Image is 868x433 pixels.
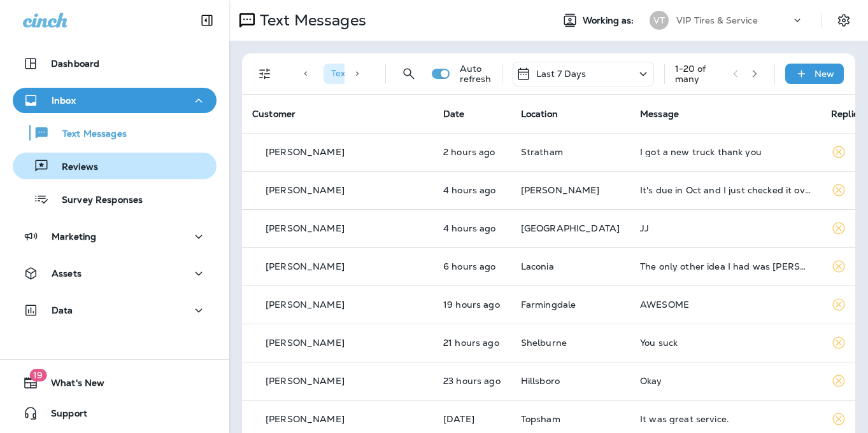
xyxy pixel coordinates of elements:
p: [PERSON_NAME] [266,185,345,195]
button: Marketing [13,224,217,249]
span: What's New [38,378,104,393]
div: JJ [640,223,811,233]
div: 1 - 20 of many [675,64,723,84]
button: Filters [252,61,278,86]
span: Date [443,108,465,120]
button: Support [13,401,217,426]
p: Assets [52,268,82,278]
div: Okay [640,376,811,386]
p: [PERSON_NAME] [266,299,345,310]
span: Shelburne [521,337,567,348]
p: [PERSON_NAME] [266,414,345,424]
span: 19 [29,369,46,381]
p: [PERSON_NAME] [266,261,345,271]
p: [PERSON_NAME] [266,147,345,157]
p: Survey Responses [49,195,143,207]
p: Sep 3, 2025 04:48 PM [443,338,501,348]
span: Location [521,108,558,120]
span: [GEOGRAPHIC_DATA] [521,223,620,234]
button: 19What's New [13,370,217,395]
p: [PERSON_NAME] [266,338,345,348]
p: Sep 4, 2025 11:43 AM [443,147,501,157]
p: Sep 4, 2025 10:08 AM [443,223,501,233]
p: Sep 3, 2025 07:00 PM [443,299,501,310]
p: [PERSON_NAME] [266,223,345,233]
p: Sep 4, 2025 08:17 AM [443,261,501,271]
button: Inbox [13,88,217,113]
div: AWESOME [640,299,811,310]
p: Text Messages [50,128,127,141]
button: Settings [832,9,855,32]
p: Inbox [52,95,76,106]
span: Stratham [521,146,563,158]
button: Text Messages [13,120,217,146]
p: Reviews [49,162,98,174]
span: Laconia [521,261,554,272]
button: Survey Responses [13,186,217,212]
button: Search Messages [396,61,422,86]
span: Message [640,108,679,120]
div: Text Direction:Incoming [324,64,453,84]
div: I got a new truck thank you [640,147,811,157]
span: Text Direction : Incoming [331,67,432,79]
span: Farmingdale [521,299,576,310]
div: It's due in Oct and I just checked it over the weekend. I will wait thank you 😊 [640,185,811,195]
p: Marketing [52,231,96,242]
div: VT [650,11,669,30]
p: VIP Tires & Service [676,15,758,25]
span: Support [38,408,87,423]
button: Reviews [13,153,217,179]
span: Replied [831,108,864,120]
p: Sep 3, 2025 03:21 PM [443,376,501,386]
span: [PERSON_NAME] [521,184,600,196]
span: Topsham [521,413,560,425]
p: New [815,69,834,79]
p: [PERSON_NAME] [266,376,345,386]
p: Auto refresh [460,64,492,84]
button: Collapse Sidebar [189,8,225,33]
span: Customer [252,108,295,120]
span: Working as: [583,15,637,26]
p: Text Messages [255,11,366,30]
div: The only other idea I had was Fratellos, and we can always go to LCC. Seeing each other is what r... [640,261,811,271]
div: You suck [640,338,811,348]
button: Dashboard [13,51,217,76]
p: Data [52,305,73,315]
div: It was great service. [640,414,811,424]
p: Last 7 Days [536,69,587,79]
p: Sep 3, 2025 01:09 PM [443,414,501,424]
button: Assets [13,261,217,286]
button: Data [13,298,217,323]
span: Hillsboro [521,375,560,387]
p: Dashboard [51,58,99,69]
p: Sep 4, 2025 10:09 AM [443,185,501,195]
